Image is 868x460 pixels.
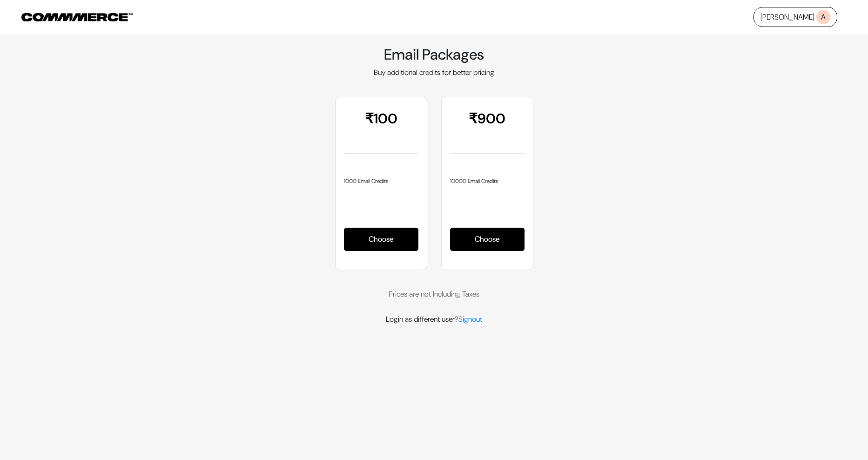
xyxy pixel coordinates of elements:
[450,111,525,153] div: 900
[469,111,478,126] span: ₹
[176,270,693,314] div: Prices are not Including Taxes
[176,314,693,325] p: Login as different user?
[450,177,525,185] li: 10000 Email Credits
[816,10,830,24] span: A
[365,111,374,126] span: ₹
[21,13,133,21] img: COMMMERCE
[344,111,418,153] div: 100
[344,177,418,185] li: 1000 Email Credits
[344,228,418,251] button: Choose
[450,228,525,251] button: Choose
[754,7,837,27] a: [PERSON_NAME]A
[458,314,482,324] a: Signout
